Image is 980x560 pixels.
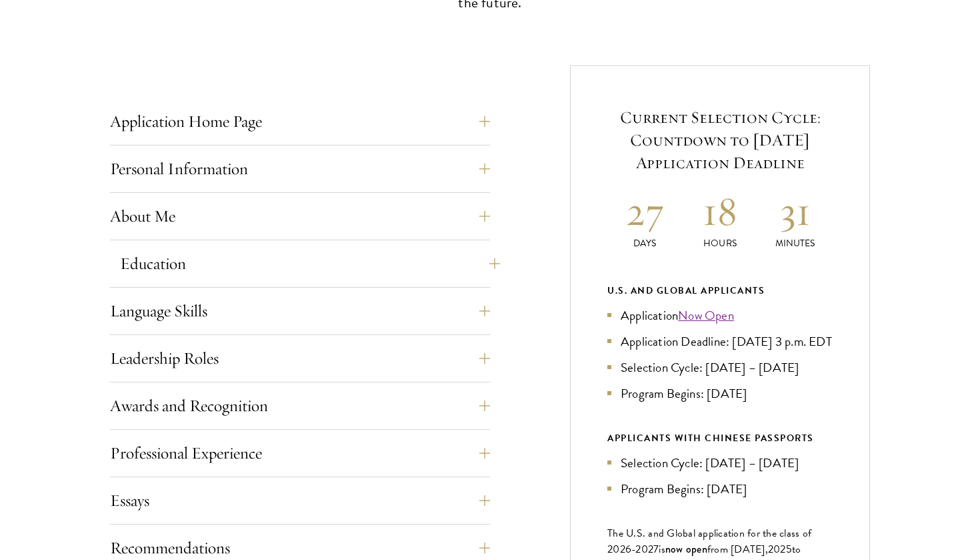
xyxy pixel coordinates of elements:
h2: 31 [757,186,833,236]
li: Selection Cycle: [DATE] – [DATE] [607,453,833,473]
span: 6 [625,541,631,557]
button: Professional Experience [110,437,490,469]
li: Program Begins: [DATE] [607,479,833,499]
div: U.S. and Global Applicants [607,282,833,299]
h5: Current Selection Cycle: Countdown to [DATE] Application Deadline [607,106,833,174]
li: Application [607,306,833,325]
button: Language Skills [110,295,490,327]
div: APPLICANTS WITH CHINESE PASSPORTS [607,430,833,447]
span: from [DATE], [707,541,768,557]
button: Application Home Page [110,105,490,137]
span: -202 [631,541,653,557]
button: About Me [110,200,490,232]
h2: 18 [683,186,758,236]
p: Minutes [757,236,833,250]
span: The U.S. and Global application for the class of 202 [607,525,811,557]
span: 202 [768,541,786,557]
span: is [659,541,665,557]
a: Now Open [678,306,734,325]
h2: 27 [607,186,683,236]
button: Essays [110,485,490,517]
p: Hours [683,236,758,250]
li: Program Begins: [DATE] [607,384,833,403]
span: 7 [653,541,659,557]
button: Awards and Recognition [110,390,490,422]
li: Selection Cycle: [DATE] – [DATE] [607,358,833,377]
span: 5 [786,541,792,557]
button: Leadership Roles [110,342,490,374]
button: Education [120,248,500,280]
span: now open [665,541,707,557]
li: Application Deadline: [DATE] 3 p.m. EDT [607,332,833,351]
button: Personal Information [110,153,490,185]
p: Days [607,236,683,250]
